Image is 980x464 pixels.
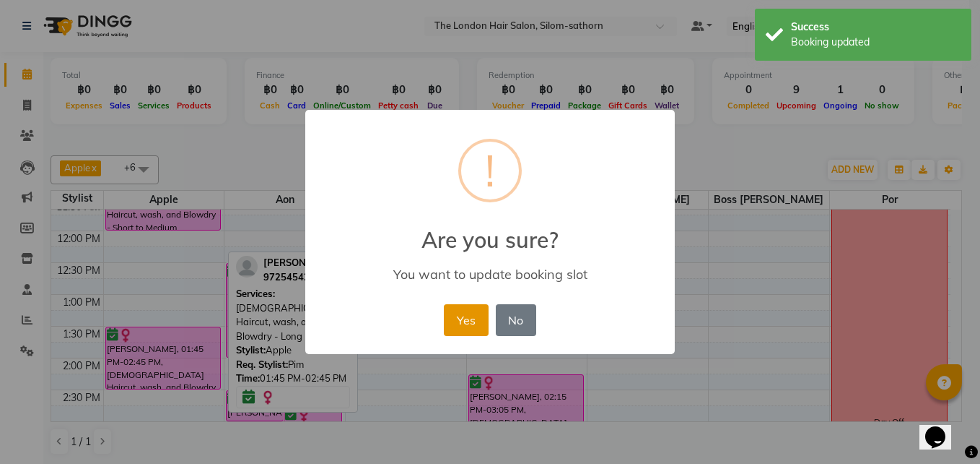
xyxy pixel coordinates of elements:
button: No [496,304,536,336]
h2: Are you sure? [305,210,675,253]
iframe: chat widget [919,406,966,450]
div: You want to update booking slot [326,266,654,283]
div: Success [791,20,961,35]
button: Yes [444,304,488,336]
div: Booking updated [791,35,961,50]
div: ! [485,142,495,199]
